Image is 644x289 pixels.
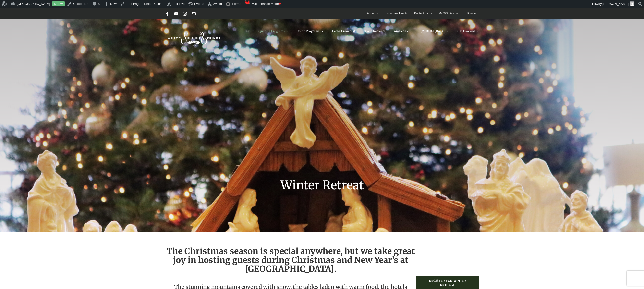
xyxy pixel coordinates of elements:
a: Live [52,1,65,7]
a: Bed & Breakfast [332,19,355,43]
a: Email [192,12,196,16]
span: Winter Retreat [280,178,364,193]
span: Bed & Breakfast [332,30,355,33]
a: Youth Programs [297,19,324,43]
span: [MEDICAL_DATA] [421,30,445,33]
a: Donate [464,8,479,19]
span: Youth Programs [297,30,319,33]
span: [PERSON_NAME] [602,2,629,6]
span: Upcoming Events [385,10,408,17]
a: Group Retreats [364,19,385,43]
a: About Us [364,8,382,19]
img: White Sulphur Springs Logo [165,27,222,50]
a: Instagram [183,12,187,16]
h2: The Christmas season is special anywhere, but we take great joy in hosting guests during Christma... [165,247,416,273]
a: Signature Programs [257,19,289,43]
a: My WSS Account [436,8,463,19]
span: Signature Programs [257,30,285,33]
span: Contact Us [414,10,428,17]
a: [MEDICAL_DATA] [421,19,449,43]
span: Amenities [394,30,408,33]
a: Facebook [165,12,169,16]
span: About Us [367,10,379,17]
a: Get Involved [457,19,479,43]
a: Upcoming Events [382,8,411,19]
nav: Secondary Menu [364,8,479,19]
span: Register for Winter Retreat [422,279,473,287]
span: Donate [467,10,476,17]
a: Contact Us [411,8,435,19]
span: My WSS Account [439,10,460,17]
a: Amenities [394,19,412,43]
span: Group Retreats [364,30,385,33]
span: Get Involved [457,30,475,33]
nav: Main Menu [257,19,479,43]
a: YouTube [174,12,178,16]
